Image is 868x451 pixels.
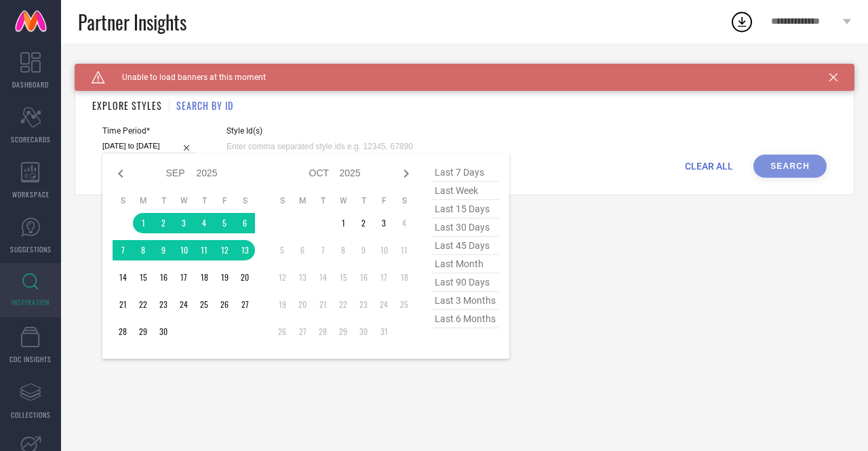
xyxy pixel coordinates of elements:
td: Tue Sep 02 2025 [153,213,174,233]
td: Wed Oct 22 2025 [333,294,353,315]
span: last week [431,182,499,200]
h1: EXPLORE STYLES [92,98,162,113]
span: Partner Insights [78,8,186,36]
td: Sat Oct 04 2025 [394,213,414,233]
span: last 15 days [431,200,499,218]
td: Mon Oct 27 2025 [292,321,313,342]
td: Mon Sep 15 2025 [133,267,153,288]
td: Sun Oct 19 2025 [272,294,292,315]
th: Saturday [394,195,414,206]
span: CLEAR ALL [685,161,733,172]
span: DASHBOARD [12,79,49,90]
span: Unable to load banners at this moment [105,73,266,82]
th: Tuesday [313,195,333,206]
th: Wednesday [333,195,353,206]
th: Sunday [113,195,133,206]
td: Wed Sep 24 2025 [174,294,194,315]
td: Wed Sep 03 2025 [174,213,194,233]
td: Tue Sep 16 2025 [153,267,174,288]
td: Fri Oct 10 2025 [374,240,394,260]
td: Thu Sep 25 2025 [194,294,214,315]
td: Sun Sep 14 2025 [113,267,133,288]
td: Thu Oct 02 2025 [353,213,374,233]
td: Fri Sep 19 2025 [214,267,235,288]
td: Mon Oct 20 2025 [292,294,313,315]
td: Tue Sep 09 2025 [153,240,174,260]
td: Thu Oct 23 2025 [353,294,374,315]
td: Fri Oct 31 2025 [374,321,394,342]
td: Fri Oct 24 2025 [374,294,394,315]
td: Thu Oct 30 2025 [353,321,374,342]
td: Wed Oct 29 2025 [333,321,353,342]
td: Sun Oct 05 2025 [272,240,292,260]
td: Sat Sep 20 2025 [235,267,255,288]
td: Thu Oct 09 2025 [353,240,374,260]
span: Style Id(s) [226,126,423,136]
span: INSPIRATION [12,297,50,307]
th: Monday [292,195,313,206]
td: Wed Sep 10 2025 [174,240,194,260]
span: SCORECARDS [11,134,51,144]
td: Fri Sep 26 2025 [214,294,235,315]
td: Wed Sep 17 2025 [174,267,194,288]
th: Tuesday [153,195,174,206]
td: Thu Sep 11 2025 [194,240,214,260]
div: Open download list [730,9,754,34]
td: Wed Oct 01 2025 [333,213,353,233]
th: Wednesday [174,195,194,206]
h1: SEARCH BY ID [176,98,233,113]
th: Friday [214,195,235,206]
td: Mon Oct 06 2025 [292,240,313,260]
div: Back TO Dashboard [75,64,854,74]
div: Next month [398,165,414,182]
span: last 45 days [431,237,499,255]
span: last 90 days [431,273,499,292]
td: Tue Sep 23 2025 [153,294,174,315]
span: SUGGESTIONS [10,244,52,254]
td: Mon Sep 29 2025 [133,321,153,342]
td: Sun Oct 12 2025 [272,267,292,288]
td: Thu Sep 04 2025 [194,213,214,233]
td: Fri Sep 12 2025 [214,240,235,260]
span: WORKSPACE [12,189,50,199]
th: Thursday [353,195,374,206]
span: Time Period* [102,126,196,136]
td: Sun Sep 07 2025 [113,240,133,260]
th: Saturday [235,195,255,206]
td: Thu Sep 18 2025 [194,267,214,288]
div: Previous month [113,165,129,182]
td: Tue Oct 21 2025 [313,294,333,315]
th: Friday [374,195,394,206]
td: Fri Oct 03 2025 [374,213,394,233]
th: Sunday [272,195,292,206]
td: Sat Oct 18 2025 [394,267,414,288]
th: Monday [133,195,153,206]
td: Tue Oct 28 2025 [313,321,333,342]
td: Sat Sep 13 2025 [235,240,255,260]
td: Tue Oct 07 2025 [313,240,333,260]
td: Sat Sep 06 2025 [235,213,255,233]
td: Mon Sep 01 2025 [133,213,153,233]
td: Mon Sep 08 2025 [133,240,153,260]
td: Sun Oct 26 2025 [272,321,292,342]
span: last 3 months [431,292,499,310]
td: Sat Oct 11 2025 [394,240,414,260]
td: Wed Oct 15 2025 [333,267,353,288]
td: Sat Sep 27 2025 [235,294,255,315]
td: Fri Oct 17 2025 [374,267,394,288]
td: Fri Sep 05 2025 [214,213,235,233]
span: last 30 days [431,218,499,237]
td: Tue Oct 14 2025 [313,267,333,288]
span: COLLECTIONS [11,410,51,420]
span: CDC INSIGHTS [9,354,52,364]
span: last 6 months [431,310,499,328]
td: Sat Oct 25 2025 [394,294,414,315]
td: Sun Sep 21 2025 [113,294,133,315]
span: last month [431,255,499,273]
td: Tue Sep 30 2025 [153,321,174,342]
td: Wed Oct 08 2025 [333,240,353,260]
th: Thursday [194,195,214,206]
td: Mon Sep 22 2025 [133,294,153,315]
td: Mon Oct 13 2025 [292,267,313,288]
td: Thu Oct 16 2025 [353,267,374,288]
